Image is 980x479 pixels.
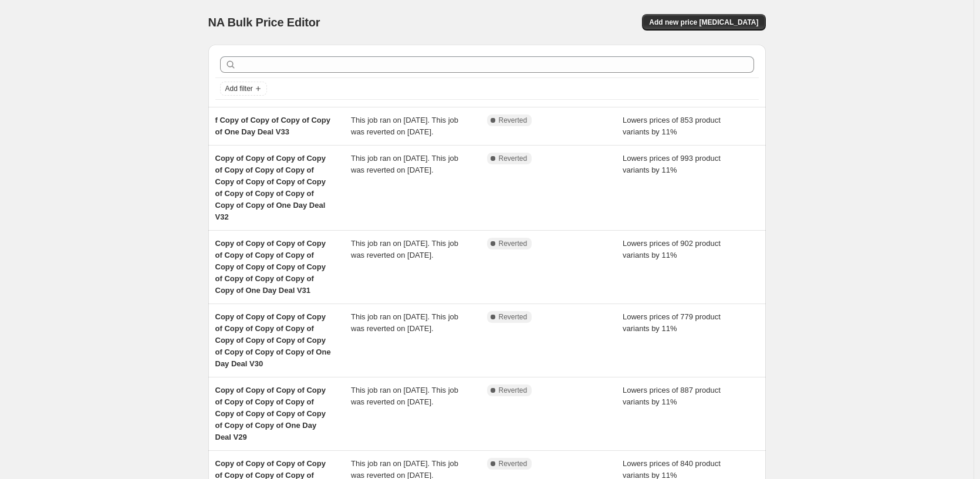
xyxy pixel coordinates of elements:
[215,116,330,136] span: f Copy of Copy of Copy of Copy of One Day Deal V33
[351,239,458,259] span: This job ran on [DATE]. This job was reverted on [DATE].
[499,312,528,322] span: Reverted
[499,239,528,248] span: Reverted
[499,386,528,395] span: Reverted
[623,239,721,259] span: Lowers prices of 902 product variants by 11%
[623,154,721,174] span: Lowers prices of 993 product variants by 11%
[499,459,528,468] span: Reverted
[623,116,721,136] span: Lowers prices of 853 product variants by 11%
[215,312,331,368] span: Copy of Copy of Copy of Copy of Copy of Copy of Copy of Copy of Copy of Copy of Copy of Copy of C...
[208,16,320,29] span: NA Bulk Price Editor
[623,312,721,333] span: Lowers prices of 779 product variants by 11%
[642,14,765,31] button: Add new price [MEDICAL_DATA]
[623,386,721,406] span: Lowers prices of 887 product variants by 11%
[649,18,758,27] span: Add new price [MEDICAL_DATA]
[215,154,326,221] span: Copy of Copy of Copy of Copy of Copy of Copy of Copy of Copy of Copy of Copy of Copy of Copy of C...
[220,82,267,96] button: Add filter
[351,116,458,136] span: This job ran on [DATE]. This job was reverted on [DATE].
[215,386,326,441] span: Copy of Copy of Copy of Copy of Copy of Copy of Copy of Copy of Copy of Copy of Copy of Copy of C...
[351,386,458,406] span: This job ran on [DATE]. This job was reverted on [DATE].
[499,154,528,163] span: Reverted
[351,154,458,174] span: This job ran on [DATE]. This job was reverted on [DATE].
[225,84,253,93] span: Add filter
[499,116,528,125] span: Reverted
[215,239,326,295] span: Copy of Copy of Copy of Copy of Copy of Copy of Copy of Copy of Copy of Copy of Copy of Copy of C...
[351,312,458,333] span: This job ran on [DATE]. This job was reverted on [DATE].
